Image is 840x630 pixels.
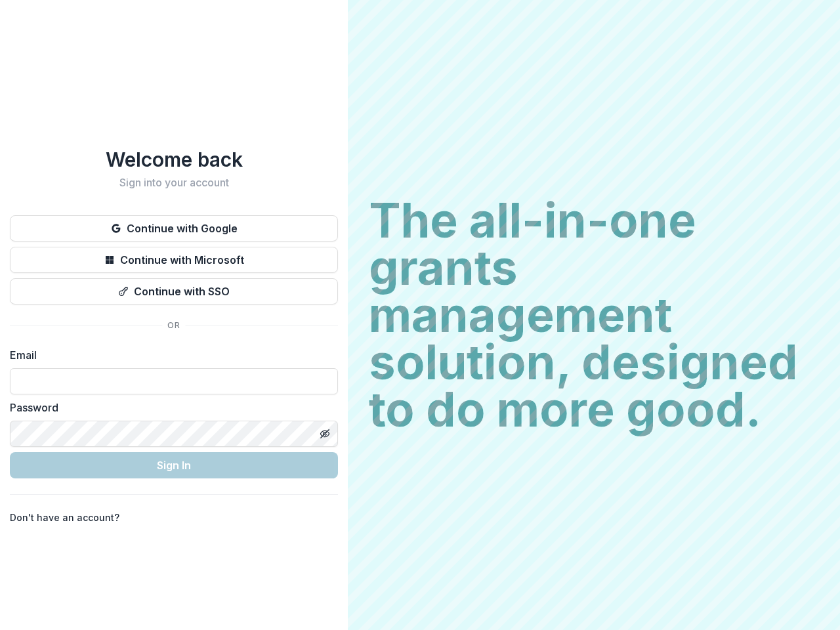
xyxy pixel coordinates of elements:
[10,452,338,478] button: Sign In
[10,511,119,524] p: Don't have an account?
[10,247,338,273] button: Continue with Microsoft
[314,423,335,444] button: Toggle password visibility
[10,148,338,171] h1: Welcome back
[10,177,338,189] h2: Sign into your account
[10,215,338,241] button: Continue with Google
[10,400,330,415] label: Password
[10,347,330,363] label: Email
[10,278,338,304] button: Continue with SSO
